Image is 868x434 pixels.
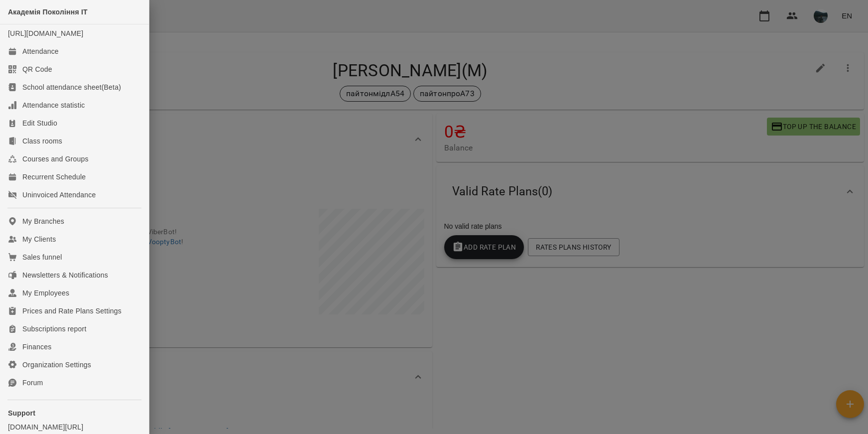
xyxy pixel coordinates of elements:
[8,29,83,37] a: [URL][DOMAIN_NAME]
[22,234,56,244] div: My Clients
[22,172,86,182] div: Recurrent Schedule
[22,270,108,280] div: Newsletters & Notifications
[8,422,141,432] a: [DOMAIN_NAME][URL]
[8,408,141,418] p: Support
[22,82,121,92] div: School attendance sheet(Beta)
[22,118,57,128] div: Edit Studio
[22,100,85,110] div: Attendance statistic
[22,324,87,334] div: Subscriptions report
[22,288,69,298] div: My Employees
[22,190,96,200] div: Uninvoiced Attendance
[22,360,91,370] div: Organization Settings
[22,64,52,74] div: QR Code
[22,46,59,56] div: Attendance
[22,252,62,262] div: Sales funnel
[22,342,51,352] div: Finances
[22,216,64,226] div: My Branches
[22,136,62,146] div: Class rooms
[8,8,88,16] span: Академія Покоління ІТ
[22,154,89,164] div: Courses and Groups
[22,306,122,316] div: Prices and Rate Plans Settings
[22,378,43,388] div: Forum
